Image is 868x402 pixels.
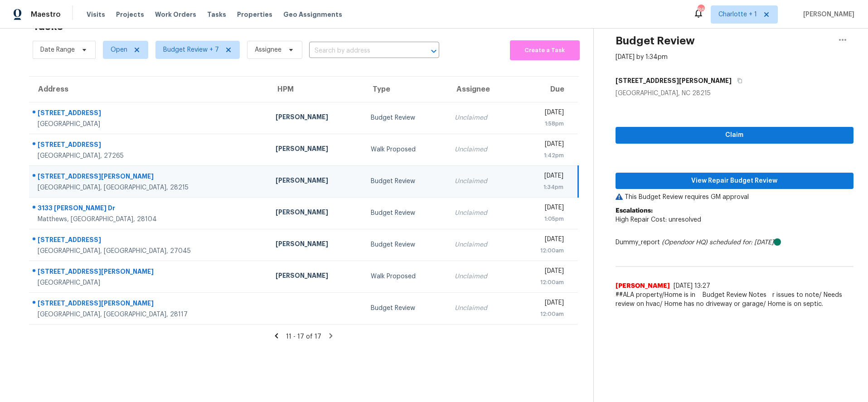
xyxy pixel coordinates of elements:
span: Work Orders [155,10,196,19]
th: Address [29,77,268,102]
div: Budget Review [371,208,441,218]
div: [STREET_ADDRESS][PERSON_NAME] [38,267,261,278]
span: [PERSON_NAME] [800,10,854,19]
div: [GEOGRAPHIC_DATA] [38,278,261,287]
div: [DATE] [522,140,564,151]
div: Unclaimed [455,304,507,313]
span: Budget Review Notes [697,291,772,300]
span: Visits [87,10,105,19]
div: [STREET_ADDRESS] [38,108,261,120]
div: 3133 [PERSON_NAME] Dr [38,203,261,215]
div: [DATE] [522,108,564,119]
th: Type [364,77,448,102]
div: Unclaimed [455,208,507,218]
div: [PERSON_NAME] [276,112,356,124]
div: [PERSON_NAME] [276,176,356,187]
div: [PERSON_NAME] [276,144,356,155]
span: High Repair Cost: unresolved [616,217,701,223]
p: This Budget Review requires GM approval [616,193,854,202]
div: [GEOGRAPHIC_DATA], NC 28215 [616,89,854,98]
div: Unclaimed [455,177,507,186]
div: Unclaimed [455,240,507,249]
div: Budget Review [371,240,441,249]
div: 1:42pm [522,151,564,160]
input: Search by address [309,44,414,58]
div: [STREET_ADDRESS][PERSON_NAME] [38,299,261,310]
th: Due [514,77,578,102]
span: Geo Assignments [283,10,342,19]
b: Escalations: [616,208,653,214]
th: Assignee [447,77,514,102]
div: Unclaimed [455,145,507,154]
span: Tasks [207,11,226,18]
span: Open [111,45,127,54]
button: Copy Address [732,73,744,89]
th: HPM [268,77,364,102]
div: [DATE] [522,266,564,278]
div: [GEOGRAPHIC_DATA], 27265 [38,151,261,160]
div: [STREET_ADDRESS][PERSON_NAME] [38,172,261,183]
div: [DATE] [522,298,564,310]
div: 1:58pm [522,119,564,128]
div: Unclaimed [455,272,507,281]
div: Budget Review [371,304,441,313]
span: [DATE] 13:27 [674,283,710,289]
button: Open [427,45,440,58]
span: Assignee [255,45,281,54]
span: Properties [237,10,272,19]
div: [GEOGRAPHIC_DATA] [38,120,261,129]
span: Date Range [40,45,75,54]
div: [GEOGRAPHIC_DATA], [GEOGRAPHIC_DATA], 28215 [38,183,261,192]
div: Budget Review [371,177,441,186]
div: 12:00am [522,246,564,255]
span: Create a Task [514,45,575,56]
div: 12:00am [522,278,564,287]
button: Claim [616,127,854,144]
div: Budget Review [371,113,441,122]
button: Create a Task [510,40,579,60]
div: 1:34pm [522,183,563,192]
i: (Opendoor HQ) [662,239,708,246]
span: Maestro [31,10,61,19]
div: Unclaimed [455,113,507,122]
div: [DATE] by 1:34pm [616,53,668,62]
div: [PERSON_NAME] [276,208,356,219]
span: ##ALA property/Home is in good condition, no major issues to note/ Needs review on hvac/ Home has... [616,291,854,309]
div: [DATE] [522,171,563,183]
button: View Repair Budget Review [616,173,854,189]
div: 86 [698,5,704,15]
span: Projects [116,10,144,19]
div: Matthews, [GEOGRAPHIC_DATA], 28104 [38,215,261,224]
span: Charlotte + 1 [718,10,757,19]
span: Budget Review + 7 [163,45,219,54]
span: View Repair Budget Review [623,175,847,187]
div: Walk Proposed [371,145,441,154]
div: [STREET_ADDRESS] [38,140,261,151]
div: [DATE] [522,235,564,246]
div: [GEOGRAPHIC_DATA], [GEOGRAPHIC_DATA], 27045 [38,247,261,256]
span: Claim [623,130,847,141]
div: [PERSON_NAME] [276,271,356,282]
div: [STREET_ADDRESS] [38,235,261,247]
div: [DATE] [522,203,564,214]
i: scheduled for: [DATE] [709,239,774,246]
span: 11 - 17 of 17 [286,334,321,340]
div: 12:00am [522,310,564,319]
div: 1:05pm [522,214,564,223]
div: Walk Proposed [371,272,441,281]
h2: Budget Review [616,36,695,45]
div: [GEOGRAPHIC_DATA], [GEOGRAPHIC_DATA], 28117 [38,310,261,319]
span: [PERSON_NAME] [616,281,670,291]
div: Dummy_report [616,238,854,247]
h5: [STREET_ADDRESS][PERSON_NAME] [616,76,732,85]
div: [PERSON_NAME] [276,239,356,251]
h2: Tasks [33,22,63,31]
